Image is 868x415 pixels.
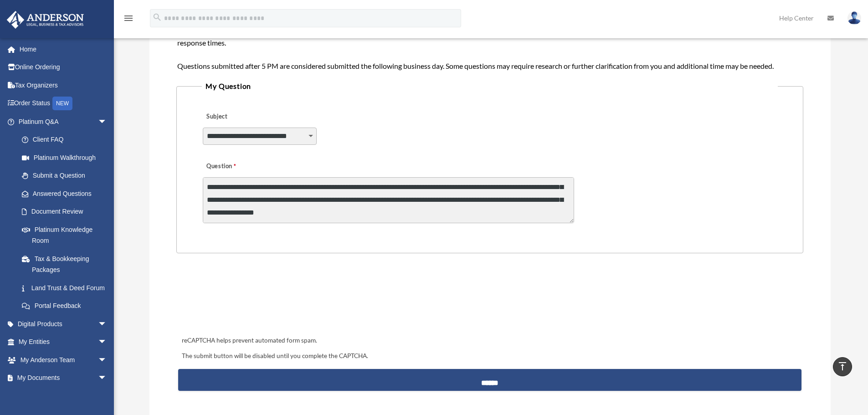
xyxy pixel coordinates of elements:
a: Answered Questions [13,184,121,203]
a: Platinum Q&Aarrow_drop_down [6,113,121,131]
a: vertical_align_top [833,357,852,376]
a: Land Trust & Deed Forum [13,279,121,297]
a: Order StatusNEW [6,94,121,113]
div: The submit button will be disabled until you complete the CAPTCHA. [178,351,801,362]
a: My Anderson Teamarrow_drop_down [6,351,121,369]
a: Home [6,40,121,58]
i: menu [123,13,134,24]
span: arrow_drop_down [98,351,116,369]
label: Question [203,160,273,173]
a: My Entitiesarrow_drop_down [6,333,121,351]
legend: My Question [202,80,777,92]
i: search [152,12,162,22]
a: Platinum Walkthrough [13,149,121,167]
a: menu [123,16,134,24]
span: arrow_drop_down [98,315,116,333]
span: arrow_drop_down [98,369,116,388]
a: Client FAQ [13,131,121,149]
div: NEW [52,97,72,110]
iframe: reCAPTCHA [179,282,318,317]
a: Submit a Question [13,167,116,185]
div: reCAPTCHA helps prevent automated form spam. [178,335,801,346]
a: Platinum Knowledge Room [13,220,121,250]
span: arrow_drop_down [98,333,116,352]
a: Online Ordering [6,58,121,77]
a: Digital Productsarrow_drop_down [6,315,121,333]
a: Portal Feedback [13,297,121,315]
img: Anderson Advisors Platinum Portal [4,11,87,29]
a: Document Review [13,203,121,221]
a: Tax Organizers [6,76,121,94]
label: Subject [203,111,289,123]
a: My Documentsarrow_drop_down [6,369,121,387]
a: Tax & Bookkeeping Packages [13,250,121,279]
i: vertical_align_top [837,361,848,372]
img: User Pic [847,11,861,25]
span: arrow_drop_down [98,113,116,131]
